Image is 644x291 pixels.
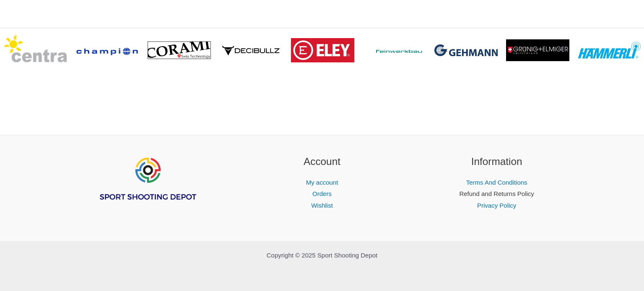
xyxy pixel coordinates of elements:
nav: Information [420,177,574,212]
a: Terms And Conditions [466,179,527,186]
aside: Footer Widget 2 [245,154,399,211]
img: brand logo [291,38,354,63]
aside: Footer Widget 1 [70,154,224,222]
a: Wishlist [311,202,333,209]
nav: Account [245,177,399,212]
a: Privacy Policy [477,202,516,209]
h2: Information [420,154,574,170]
aside: Footer Widget 3 [420,154,574,211]
p: Copyright © 2025 Sport Shooting Depot [70,250,574,261]
a: My account [306,179,338,186]
a: Orders [312,190,332,197]
a: Refund and Returns Policy [459,190,534,197]
h2: Account [245,154,399,170]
